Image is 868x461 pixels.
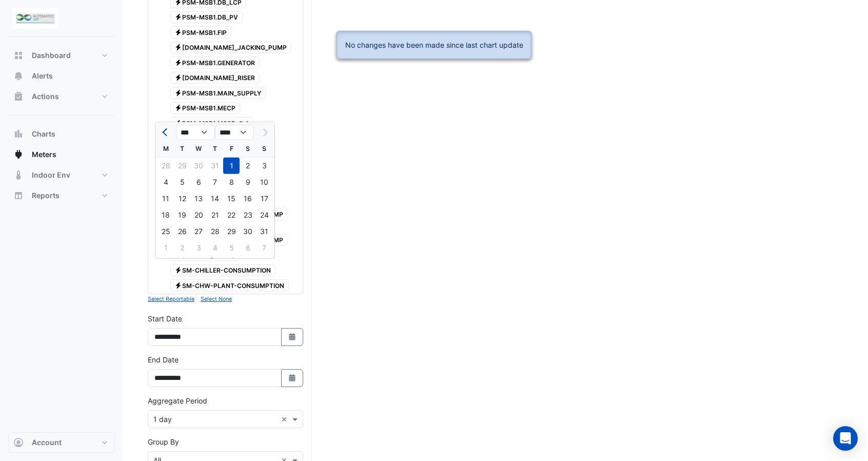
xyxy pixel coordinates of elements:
div: 13 [190,190,207,207]
div: 31 [207,158,223,174]
span: PSM-MSB1.MAIN_SUPPLY [170,87,266,99]
app-icon: Dashboard [13,50,24,61]
button: Previous month [160,124,172,141]
div: W [190,141,207,157]
span: PSM-MSB1.GENERATOR [170,56,260,69]
button: Charts [8,124,115,144]
img: Company Logo [12,8,58,29]
div: 27 [190,223,207,240]
small: Select None [201,296,232,302]
span: Account [32,437,62,448]
select: Select year [215,125,254,140]
span: [DOMAIN_NAME]_RISER [170,72,260,84]
div: 5 [174,174,190,190]
div: Thursday, August 14, 2025 [207,190,223,207]
div: 16 [240,190,256,207]
div: 12 [174,190,190,207]
button: Dashboard [8,45,115,66]
span: [DOMAIN_NAME]_JACKING_PUMP [170,42,292,54]
div: Thursday, August 28, 2025 [207,223,223,240]
div: Sunday, August 3, 2025 [256,158,272,174]
div: Sunday, August 10, 2025 [256,174,272,190]
div: S [256,141,272,157]
div: Monday, August 11, 2025 [157,190,174,207]
span: Charts [32,129,55,139]
div: Saturday, August 2, 2025 [240,158,256,174]
label: End Date [148,354,179,365]
app-icon: Actions [13,91,24,102]
div: Sunday, August 17, 2025 [256,190,272,207]
div: Tuesday, August 12, 2025 [174,190,190,207]
div: Friday, August 22, 2025 [223,207,240,223]
span: PSM-MSB1.DB_PV [170,11,243,24]
button: Account [8,432,115,453]
div: Thursday, July 31, 2025 [207,158,223,174]
app-icon: Alerts [13,71,24,81]
div: 29 [174,158,190,174]
div: 20 [190,207,207,223]
div: Monday, August 4, 2025 [157,174,174,190]
div: 19 [174,207,190,223]
div: 25 [157,223,174,240]
div: Wednesday, August 20, 2025 [190,207,207,223]
div: Monday, July 28, 2025 [157,158,174,174]
button: Meters [8,144,115,165]
app-icon: Reports [13,190,24,201]
div: 4 [157,174,174,190]
div: 23 [240,207,256,223]
fa-icon: Electricity [174,13,182,21]
div: Wednesday, August 6, 2025 [190,174,207,190]
fa-icon: Select Date [288,333,297,341]
span: PSM-MSB1.MSSB_G_1 [170,117,254,129]
div: Friday, August 1, 2025 [223,158,240,174]
fa-icon: Electricity [174,44,182,51]
div: Monday, August 25, 2025 [157,223,174,240]
small: Select Reportable [148,296,194,302]
div: Wednesday, August 27, 2025 [190,223,207,240]
button: Select Reportable [148,294,194,303]
span: Dashboard [32,50,71,61]
button: Indoor Env [8,165,115,185]
fa-icon: Electricity [174,28,182,36]
div: 28 [207,223,223,240]
button: Alerts [8,66,115,86]
div: Thursday, August 21, 2025 [207,207,223,223]
span: Indoor Env [32,170,70,180]
div: 26 [174,223,190,240]
div: Thursday, August 7, 2025 [207,174,223,190]
div: Saturday, August 9, 2025 [240,174,256,190]
span: Alerts [32,71,53,81]
div: 2 [240,158,256,174]
div: Sunday, August 31, 2025 [256,223,272,240]
select: Select month [176,125,215,140]
div: Wednesday, July 30, 2025 [190,158,207,174]
div: Tuesday, August 5, 2025 [174,174,190,190]
div: 30 [190,158,207,174]
span: SM-CHW-PLANT-CONSUMPTION [170,279,289,292]
div: 6 [190,174,207,190]
fa-icon: Electricity [174,74,182,82]
div: Friday, August 29, 2025 [223,223,240,240]
label: Group By [148,436,179,447]
fa-icon: Electricity [174,89,182,97]
div: Tuesday, July 29, 2025 [174,158,190,174]
div: 10 [256,174,272,190]
div: Saturday, August 16, 2025 [240,190,256,207]
span: PSM-MSB1.FIP [170,26,232,39]
span: Clear [281,414,290,425]
fa-icon: Electricity [174,119,182,127]
div: 24 [256,207,272,223]
div: Friday, August 15, 2025 [223,190,240,207]
div: Saturday, August 23, 2025 [240,207,256,223]
div: 30 [240,223,256,240]
div: 29 [223,223,240,240]
div: Tuesday, August 19, 2025 [174,207,190,223]
fa-icon: Electricity [174,104,182,112]
div: S [240,141,256,157]
span: PSM-MSB1.MECP [170,102,241,114]
div: Monday, August 18, 2025 [157,207,174,223]
fa-icon: Electricity [174,266,182,274]
div: Friday, August 8, 2025 [223,174,240,190]
div: 11 [157,190,174,207]
app-icon: Indoor Env [13,170,24,180]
